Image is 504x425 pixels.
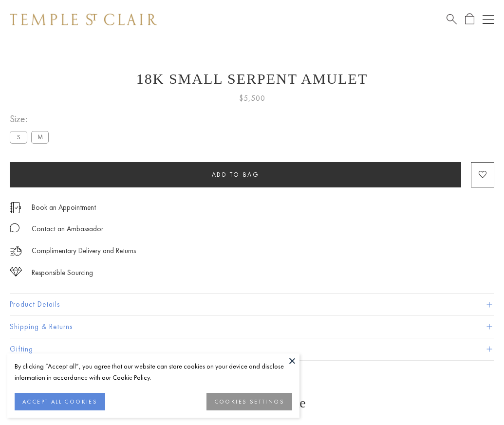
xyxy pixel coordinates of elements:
[10,111,53,127] span: Size:
[206,393,292,410] button: COOKIES SETTINGS
[15,393,105,410] button: ACCEPT ALL COOKIES
[483,14,494,25] button: Open navigation
[10,71,494,87] h1: 18K Small Serpent Amulet
[10,245,22,257] img: icon_delivery.svg
[447,13,457,25] a: Search
[10,267,22,277] img: icon_sourcing.svg
[10,14,157,25] img: Temple St. Clair
[10,202,21,213] img: icon_appointment.svg
[239,92,265,105] span: $5,500
[32,202,96,213] a: Book an Appointment
[32,223,103,235] div: Contact an Ambassador
[10,223,19,233] img: MessageIcon-01_2.svg
[10,162,461,187] button: Add to bag
[15,361,292,383] div: By clicking “Accept all”, you agree that our website can store cookies on your device and disclos...
[32,245,136,257] p: Complimentary Delivery and Returns
[31,131,49,143] label: M
[465,13,474,25] a: Open Shopping Bag
[10,316,494,338] button: Shipping & Returns
[10,131,27,143] label: S
[32,267,93,279] div: Responsible Sourcing
[212,170,260,179] span: Add to bag
[10,338,494,360] button: Gifting
[10,294,494,315] button: Product Details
